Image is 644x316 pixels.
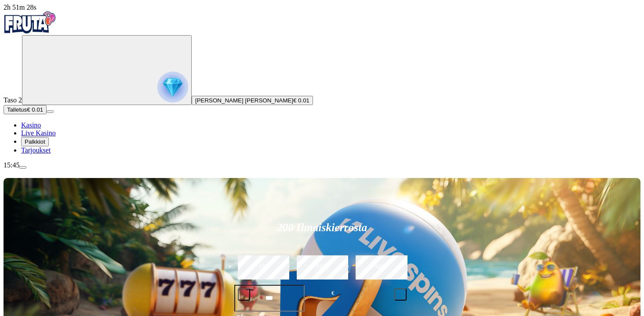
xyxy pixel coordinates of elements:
button: Palkkiot [21,137,49,146]
label: €150 [295,254,350,280]
img: reward progress [157,72,188,102]
a: Kasino [21,121,41,129]
button: [PERSON_NAME] [PERSON_NAME]€ 0.01 [192,96,313,105]
span: € [331,289,334,298]
a: Fruta [4,27,56,35]
nav: Main menu [4,121,640,154]
span: [PERSON_NAME] [PERSON_NAME] [195,97,293,104]
span: Palkkiot [25,138,45,145]
span: Talletus [7,106,27,113]
button: menu [47,110,54,113]
a: Tarjoukset [21,146,51,154]
span: € 0.01 [293,97,309,104]
button: menu [19,166,26,169]
button: reward progress [22,35,192,105]
label: €250 [353,254,409,280]
span: user session time [4,4,36,11]
span: 15:45 [4,161,19,169]
button: Talletusplus icon€ 0.01 [4,105,47,114]
label: €50 [236,254,291,280]
img: Fruta [4,11,56,33]
button: minus icon [238,288,250,301]
nav: Primary [4,11,640,154]
a: Live Kasino [21,129,56,137]
span: € 0.01 [27,106,43,113]
span: Taso 2 [4,96,22,104]
button: plus icon [394,288,407,301]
